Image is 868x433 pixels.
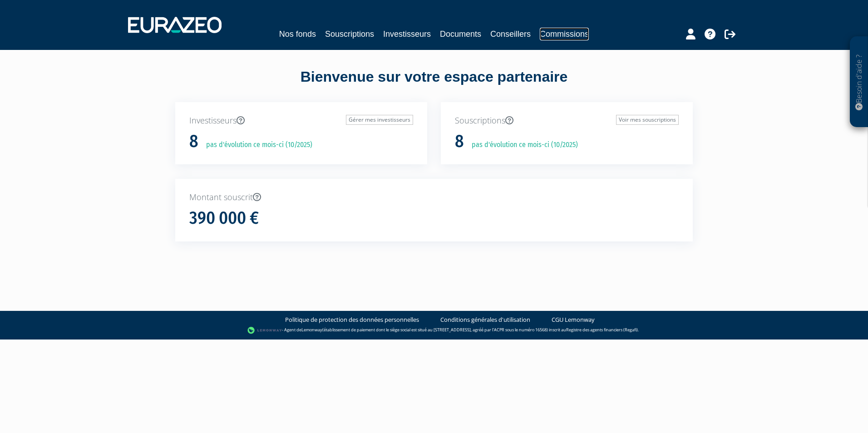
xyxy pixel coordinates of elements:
div: - Agent de (établissement de paiement dont le siège social est situé au [STREET_ADDRESS], agréé p... [9,326,859,335]
div: Bienvenue sur votre espace partenaire [168,67,700,102]
p: Montant souscrit [189,192,679,203]
a: Politique de protection des données personnelles [285,315,419,324]
a: Documents [440,28,481,40]
a: CGU Lemonway [552,315,595,324]
a: Gérer mes investisseurs [346,115,413,125]
p: Souscriptions [455,115,679,127]
img: 1732889491-logotype_eurazeo_blanc_rvb.png [128,17,222,33]
h1: 390 000 € [189,209,259,228]
a: Conditions générales d'utilisation [440,315,530,324]
h1: 8 [189,132,198,151]
img: logo-lemonway.png [247,326,282,335]
a: Lemonway [301,327,322,333]
a: Souscriptions [325,28,374,40]
h1: 8 [455,132,464,151]
a: Conseillers [490,28,531,40]
a: Nos fonds [279,28,316,40]
a: Investisseurs [383,28,431,40]
p: pas d'évolution ce mois-ci (10/2025) [200,140,312,150]
p: Investisseurs [189,115,413,127]
p: pas d'évolution ce mois-ci (10/2025) [465,140,578,150]
a: Voir mes souscriptions [616,115,679,125]
a: Registre des agents financiers (Regafi) [566,327,638,333]
a: Commissions [540,28,589,40]
p: Besoin d'aide ? [854,41,864,123]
